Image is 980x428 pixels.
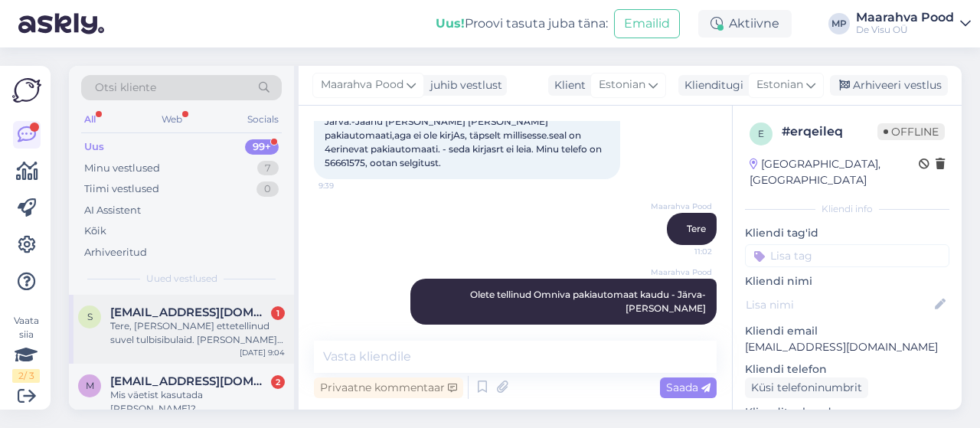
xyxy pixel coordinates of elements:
[84,161,160,176] div: Minu vestlused
[110,305,269,319] span: sandraunt6@gmail.com
[698,10,792,38] div: Aktiivne
[84,224,106,239] div: Kõik
[436,15,608,33] div: Proovi tasuta juba täna:
[599,77,645,93] span: Estonian
[240,347,285,358] div: [DATE] 9:04
[256,181,279,197] div: 0
[756,77,803,93] span: Estonian
[110,388,285,416] div: Mis väetist kasutada [PERSON_NAME]?
[146,272,217,286] span: Uued vestlused
[12,78,41,103] img: Askly Logo
[12,314,40,383] div: Vaata siia
[321,77,403,93] span: Maarahva Pood
[245,139,279,155] div: 99+
[436,16,465,31] b: Uus!
[257,161,279,176] div: 7
[84,139,104,155] div: Uus
[856,11,954,24] div: Maarahva Pood
[651,266,712,278] span: Maarahva Pood
[745,361,949,377] p: Kliendi telefon
[746,296,932,313] input: Lisa nimi
[745,244,949,267] input: Lisa tag
[651,201,712,212] span: Maarahva Pood
[758,128,764,139] span: e
[745,202,949,216] div: Kliendi info
[548,77,586,93] div: Klient
[655,246,712,257] span: 11:02
[745,377,868,398] div: Küsi telefoninumbrit
[81,109,99,129] div: All
[828,13,850,34] div: MP
[84,203,141,218] div: AI Assistent
[877,123,945,140] span: Offline
[84,181,159,197] div: Tiimi vestlused
[95,80,156,96] span: Otsi kliente
[325,102,604,168] span: Tere, [PERSON_NAME] e kirja et mulle on saabubud pakk Järva.-Jaanü [PERSON_NAME] [PERSON_NAME] pa...
[314,377,463,398] div: Privaatne kommentaar
[750,156,919,188] div: [GEOGRAPHIC_DATA], [GEOGRAPHIC_DATA]
[782,123,877,141] div: # erqeileq
[86,380,94,391] span: m
[12,369,40,383] div: 2 / 3
[666,381,710,394] span: Saada
[687,223,706,234] span: Tere
[271,306,285,320] div: 1
[830,75,948,96] div: Arhiveeri vestlus
[745,339,949,355] p: [EMAIL_ADDRESS][DOMAIN_NAME]
[614,9,680,38] button: Emailid
[856,11,971,36] a: Maarahva PoodDe Visu OÜ
[745,225,949,241] p: Kliendi tag'id
[856,24,954,36] div: De Visu OÜ
[745,323,949,339] p: Kliendi email
[271,375,285,389] div: 2
[318,180,376,191] span: 9:39
[244,109,282,129] div: Socials
[424,77,502,93] div: juhib vestlust
[655,325,712,337] span: 11:02
[745,404,949,420] p: Klienditeekond
[110,374,269,388] span: maieuus@gmail.com
[745,273,949,289] p: Kliendi nimi
[678,77,743,93] div: Klienditugi
[158,109,185,129] div: Web
[87,311,93,322] span: s
[110,319,285,347] div: Tere, [PERSON_NAME] ettetellinud suvel tulbisibulaid. [PERSON_NAME] ei näita, et oleksin midagi t...
[84,245,147,260] div: Arhiveeritud
[470,289,706,314] span: Olete tellinud Omniva pakiautomaat kaudu - Järva-[PERSON_NAME]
